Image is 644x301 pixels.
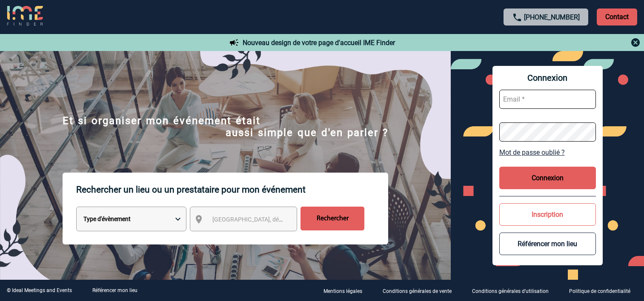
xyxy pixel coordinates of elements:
[323,288,362,294] p: Mentions légales
[465,287,562,295] a: Conditions générales d'utilisation
[499,73,596,83] span: Connexion
[7,287,72,293] div: © Ideal Meetings and Events
[472,288,549,294] p: Conditions générales d'utilisation
[76,173,388,207] p: Rechercher un lieu ou un prestataire pour mon événement
[301,207,364,230] input: Rechercher
[499,90,596,109] input: Email *
[499,148,596,156] a: Mot de passe oublié ?
[569,288,630,294] p: Politique de confidentialité
[499,203,596,226] button: Inscription
[512,12,522,23] img: call-24-px.png
[597,9,637,26] p: Contact
[562,287,644,295] a: Politique de confidentialité
[383,288,452,294] p: Conditions générales de vente
[92,287,137,293] a: Référencer mon lieu
[317,287,376,295] a: Mentions légales
[499,167,596,189] button: Connexion
[212,216,331,223] span: [GEOGRAPHIC_DATA], département, région...
[376,287,465,295] a: Conditions générales de vente
[499,233,596,255] button: Référencer mon lieu
[524,13,580,21] a: [PHONE_NUMBER]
